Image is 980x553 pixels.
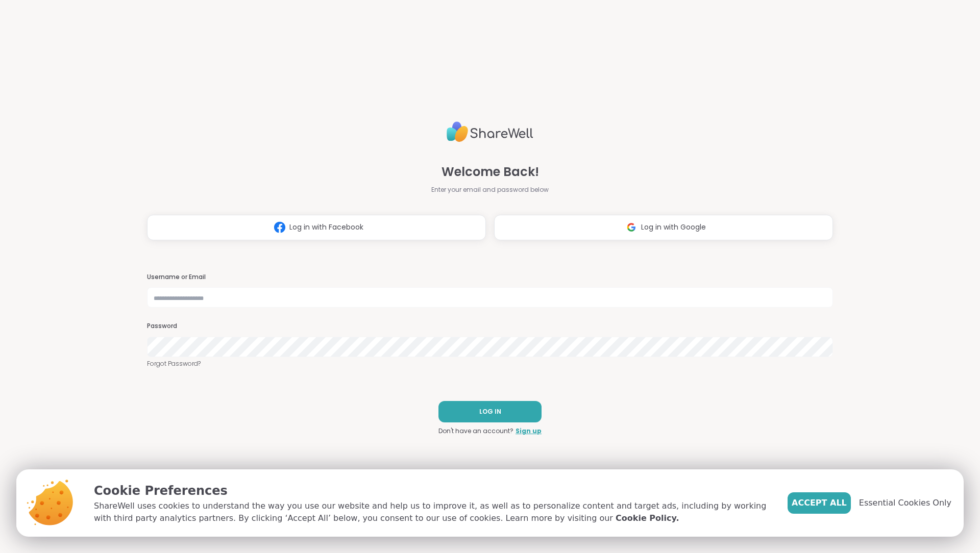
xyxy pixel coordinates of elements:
[516,426,542,436] a: Sign up
[641,222,706,233] span: Log in with Google
[479,407,501,416] span: LOG IN
[442,163,539,181] span: Welcome Back!
[94,500,771,524] p: ShareWell uses cookies to understand the way you use our website and help us to improve it, as we...
[447,117,533,146] img: ShareWell Logo
[788,492,851,514] button: Accept All
[147,215,486,240] button: Log in with Facebook
[431,185,549,194] span: Enter your email and password below
[859,497,951,509] span: Essential Cookies Only
[622,218,641,237] img: ShareWell Logomark
[792,497,847,509] span: Accept All
[147,322,833,331] h3: Password
[147,273,833,282] h3: Username or Email
[616,512,679,524] a: Cookie Policy.
[494,215,833,240] button: Log in with Google
[94,482,771,500] p: Cookie Preferences
[270,218,289,237] img: ShareWell Logomark
[289,222,363,233] span: Log in with Facebook
[438,401,542,422] button: LOG IN
[147,359,833,368] a: Forgot Password?
[438,426,513,436] span: Don't have an account?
